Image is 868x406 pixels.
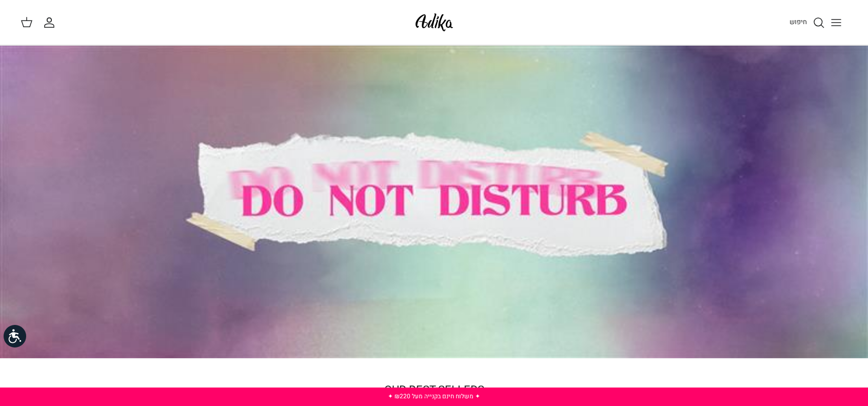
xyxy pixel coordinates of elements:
[412,10,456,34] img: Adika IL
[388,392,480,401] a: ✦ משלוח חינם בקנייה מעל ₪220 ✦
[790,16,825,29] a: חיפוש
[790,17,807,27] span: חיפוש
[43,16,60,29] a: החשבון שלי
[825,11,847,34] button: Toggle menu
